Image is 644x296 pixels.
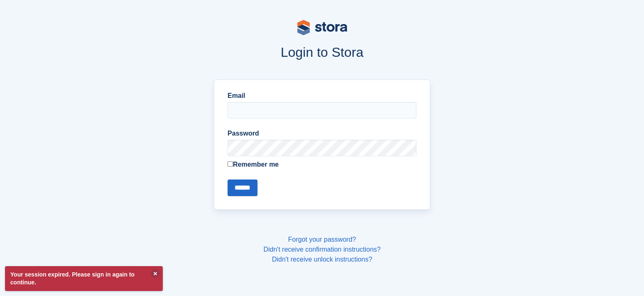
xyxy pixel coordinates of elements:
a: Didn't receive unlock instructions? [272,256,372,263]
input: Remember me [228,161,233,167]
label: Email [228,91,416,101]
label: Remember me [228,160,416,170]
p: Your session expired. Please sign in again to continue. [5,266,163,291]
h1: Login to Stora [56,45,589,60]
img: stora-logo-53a41332b3708ae10de48c4981b4e9114cc0af31d8433b30ea865607fb682f29.svg [297,20,347,35]
label: Password [228,129,416,138]
a: Forgot your password? [288,236,356,243]
a: Didn't receive confirmation instructions? [263,246,380,253]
